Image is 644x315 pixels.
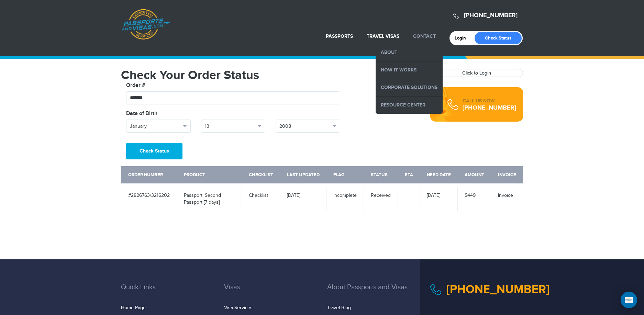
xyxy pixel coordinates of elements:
[463,104,516,111] div: [PHONE_NUMBER]
[376,97,443,114] a: Resource Center
[177,185,242,211] td: Passport: Second Passport [7 days]
[364,166,398,185] th: Status
[224,305,253,311] a: Visa Services
[420,166,458,185] th: Need Date
[326,33,353,39] a: Passports
[121,185,177,211] td: #2826763/3216202
[462,70,491,76] a: Click to Login
[280,166,326,185] th: Last Updated
[376,61,443,79] a: How it Works
[279,123,330,130] span: 2008
[326,166,364,185] th: Flag
[413,33,436,39] a: Contact
[121,166,177,185] th: Order Number
[126,81,145,90] label: Order #
[398,166,420,185] th: ETA
[463,98,516,104] div: CALL US NOW
[446,282,549,296] a: [PHONE_NUMBER]
[121,9,170,40] a: Passports & [DOMAIN_NAME]
[367,33,399,39] a: Travel Visas
[464,12,518,19] a: [PHONE_NUMBER]
[376,44,443,61] a: About
[201,120,266,133] button: 13
[491,166,523,185] th: Invoice
[455,35,471,41] a: Login
[126,143,182,159] button: Check Status
[280,185,326,211] td: [DATE]
[205,123,256,130] span: 13
[177,166,242,185] th: Product
[242,166,280,185] th: Checklist
[498,193,513,198] a: Invoice
[327,305,351,311] a: Travel Blog
[121,305,146,311] a: Home Page
[224,283,317,301] h3: Visas
[621,292,637,308] div: Open Intercom Messenger
[126,120,191,133] button: January
[364,185,398,211] td: Received
[458,166,491,185] th: Amount
[327,283,420,301] h3: About Passports and Visas
[249,193,268,198] a: Checklist
[475,32,522,44] a: Check Status
[121,69,420,81] h1: Check Your Order Status
[126,110,157,118] label: Date of Birth
[121,283,214,301] h3: Quick Links
[458,185,491,211] td: $449
[326,185,364,211] td: Incomplete
[420,185,458,211] td: [DATE]
[130,123,181,130] span: January
[376,79,443,96] a: Corporate Solutions
[276,120,340,133] button: 2008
